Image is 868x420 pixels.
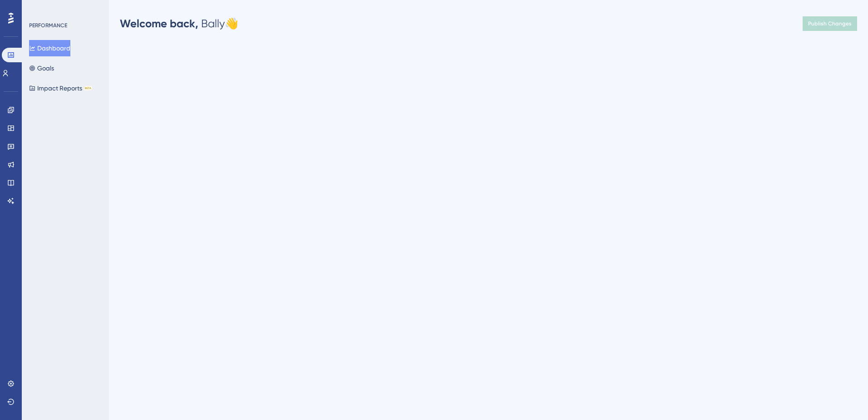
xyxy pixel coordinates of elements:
[29,60,54,76] button: Goals
[803,16,857,31] button: Publish Changes
[29,40,70,56] button: Dashboard
[120,17,198,30] span: Welcome back,
[120,16,238,31] div: Bally 👋
[84,86,92,90] div: BETA
[29,80,92,96] button: Impact ReportsBETA
[808,20,852,27] span: Publish Changes
[29,22,67,29] div: PERFORMANCE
